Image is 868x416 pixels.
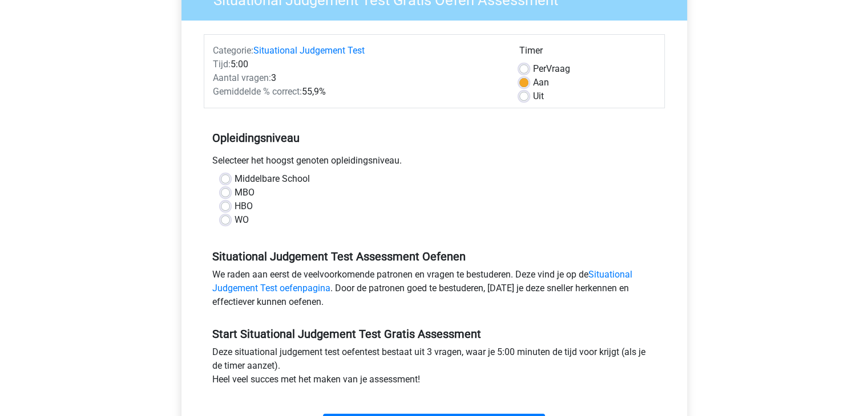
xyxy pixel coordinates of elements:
label: Uit [533,89,544,103]
h5: Situational Judgement Test Assessment Oefenen [212,250,656,263]
label: HBO [235,199,253,213]
label: Aan [533,76,549,89]
label: Vraag [533,62,570,76]
div: 55,9% [204,85,511,99]
label: MBO [235,186,255,199]
span: Per [533,63,546,74]
div: Deze situational judgement test oefentest bestaat uit 3 vragen, waar je 5:00 minuten de tijd voor... [204,345,665,391]
label: Middelbare School [235,172,310,186]
span: Tijd: [213,59,231,70]
span: Aantal vragen: [213,72,271,83]
h5: Opleidingsniveau [212,127,656,149]
span: Gemiddelde % correct: [213,86,302,97]
div: We raden aan eerst de veelvoorkomende patronen en vragen te bestuderen. Deze vind je op de . Door... [204,268,665,313]
label: WO [235,213,249,227]
span: Categorie: [213,45,253,56]
div: 5:00 [204,58,511,71]
div: 3 [204,71,511,85]
div: Selecteer het hoogst genoten opleidingsniveau. [204,154,665,172]
a: Situational Judgement Test [253,45,365,56]
h5: Start Situational Judgement Test Gratis Assessment [212,327,656,341]
div: Timer [519,44,656,62]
